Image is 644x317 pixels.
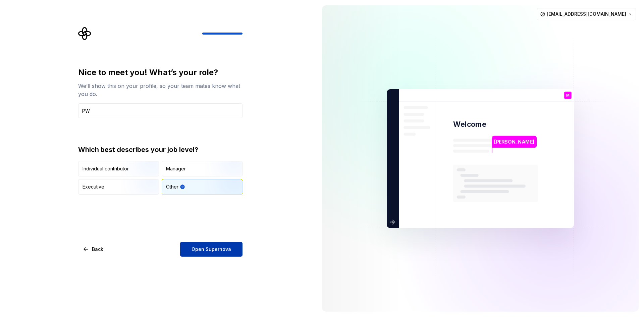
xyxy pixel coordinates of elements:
[78,82,243,98] div: We’ll show this on your profile, so your team mates know what you do.
[547,11,626,17] span: [EMAIL_ADDRESS][DOMAIN_NAME]
[453,119,486,129] p: Welcome
[78,27,92,40] svg: Supernova Logo
[566,93,570,97] p: M
[92,246,103,253] span: Back
[537,8,636,20] button: [EMAIL_ADDRESS][DOMAIN_NAME]
[83,183,104,190] div: Executive
[78,242,109,257] button: Back
[192,246,231,253] span: Open Supernova
[78,145,243,154] div: Which best describes your job level?
[166,183,178,190] div: Other
[78,103,243,118] input: Job title
[180,242,243,257] button: Open Supernova
[83,165,129,172] div: Individual contributor
[78,67,243,78] div: Nice to meet you! What’s your role?
[166,165,186,172] div: Manager
[494,138,534,145] p: [PERSON_NAME]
